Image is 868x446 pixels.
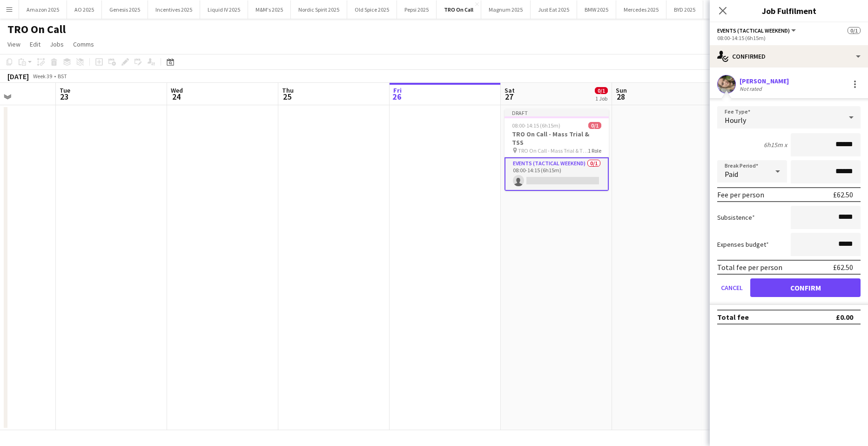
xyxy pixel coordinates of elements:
button: BMW 2025 [577,0,616,19]
label: Subsistence [717,213,755,222]
a: Edit [26,38,44,50]
app-job-card: Draft08:00-14:15 (6h15m)0/1TRO On Call - Mass Trial & TSS TRO On Call - Mass Trial & TSS1 RoleEve... [505,109,609,191]
span: 0/1 [595,87,608,94]
span: Fri [393,86,402,95]
span: Week 39 [31,73,54,80]
a: Comms [69,38,98,50]
span: TRO On Call - Mass Trial & TSS [518,147,588,154]
button: Confirm [750,278,861,297]
button: M&M's 2025 [248,0,291,19]
div: [PERSON_NAME] [740,77,789,85]
span: 23 [58,91,70,102]
span: 0/1 [848,27,861,34]
div: Confirmed [710,45,868,68]
a: View [4,38,24,50]
span: Events (Tactical Weekend) [717,27,790,34]
h3: TRO On Call - Mass Trial & TSS [505,130,609,147]
div: Draft [505,109,609,116]
a: Jobs [46,38,67,50]
button: Incentives 2025 [148,0,200,19]
span: 24 [169,91,183,102]
button: BYD 2025 [666,0,703,19]
button: Magnum 2025 [481,0,531,19]
span: 26 [392,91,402,102]
span: Sun [616,86,627,95]
h1: TRO On Call [7,22,66,36]
button: Pepsi 2025 [397,0,437,19]
div: £62.50 [833,263,853,272]
div: [DATE] [7,72,29,81]
span: Sat [505,86,515,95]
button: Amazon 2025 [19,0,67,19]
div: £62.50 [833,190,853,199]
span: 28 [614,91,627,102]
label: Expenses budget [717,240,769,249]
span: 27 [503,91,515,102]
span: Comms [73,40,94,48]
span: Edit [30,40,40,48]
span: 08:00-14:15 (6h15m) [512,122,560,129]
span: Thu [282,86,294,95]
div: 08:00-14:15 (6h15m) [717,34,861,41]
div: BST [58,73,67,80]
div: Not rated [740,85,764,92]
button: AO 2025 [67,0,102,19]
button: Cancel [717,278,747,297]
span: Tue [60,86,70,95]
span: 25 [281,91,294,102]
span: 1 Role [588,147,601,154]
div: 6h15m x [764,141,787,149]
button: Genesis 2025 [102,0,148,19]
div: Fee per person [717,190,764,199]
span: Jobs [50,40,64,48]
div: Total fee per person [717,263,782,272]
h3: Job Fulfilment [710,5,868,17]
div: 1 Job [595,95,607,102]
button: Old Spice 2025 [347,0,397,19]
button: Events (Tactical Weekend) [717,27,797,34]
span: Hourly [725,115,746,125]
div: £0.00 [836,312,853,322]
span: 0/1 [588,122,601,129]
span: View [7,40,20,48]
div: Total fee [717,312,749,322]
span: Paid [725,169,738,179]
button: TRO On Call [437,0,481,19]
button: Mercedes 2025 [616,0,666,19]
span: Wed [171,86,183,95]
button: Nvidia 2025 [703,0,747,19]
button: Nordic Spirit 2025 [291,0,347,19]
button: Just Eat 2025 [531,0,577,19]
app-card-role: Events (Tactical Weekend)0/108:00-14:15 (6h15m) [505,157,609,191]
button: Liquid IV 2025 [200,0,248,19]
